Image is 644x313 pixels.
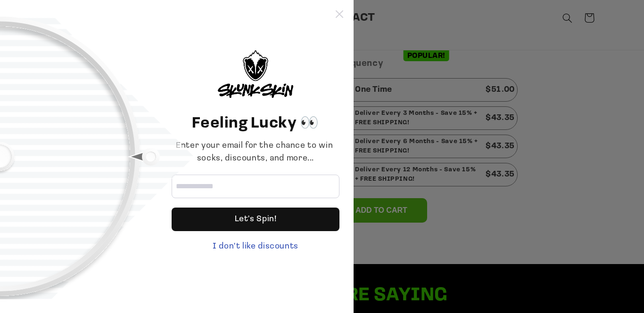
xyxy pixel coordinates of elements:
div: Enter your email for the chance to win socks, discounts, and more... [172,140,339,165]
div: Let's Spin! [235,208,277,231]
header: Feeling Lucky 👀 [172,112,339,135]
div: I don't like discounts [172,241,339,253]
img: logo [218,50,293,98]
div: Let's Spin! [172,208,339,231]
input: Email address [172,175,339,198]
